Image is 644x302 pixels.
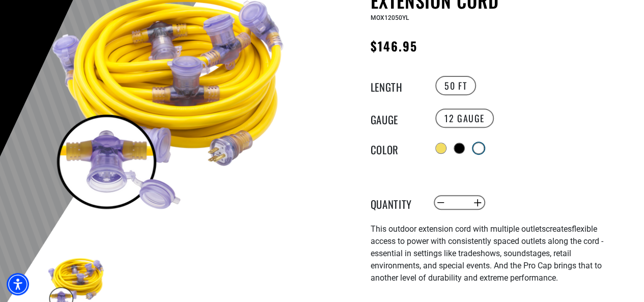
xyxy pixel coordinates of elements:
[371,14,409,21] span: MOX12050YL
[7,273,29,295] div: Accessibility Menu
[371,196,422,209] label: Quantity
[371,112,422,125] legend: Gauge
[371,79,422,92] legend: Length
[546,224,572,234] span: creates
[435,108,494,128] label: 12 GAUGE
[371,37,418,55] span: $146.95
[435,76,476,95] label: 50 FT
[371,142,422,155] legend: Color
[371,223,620,284] p: flexible access to power with consistently spaced outlets along the cord - essential in settings ...
[371,224,546,234] span: This outdoor extension cord with multiple outlets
